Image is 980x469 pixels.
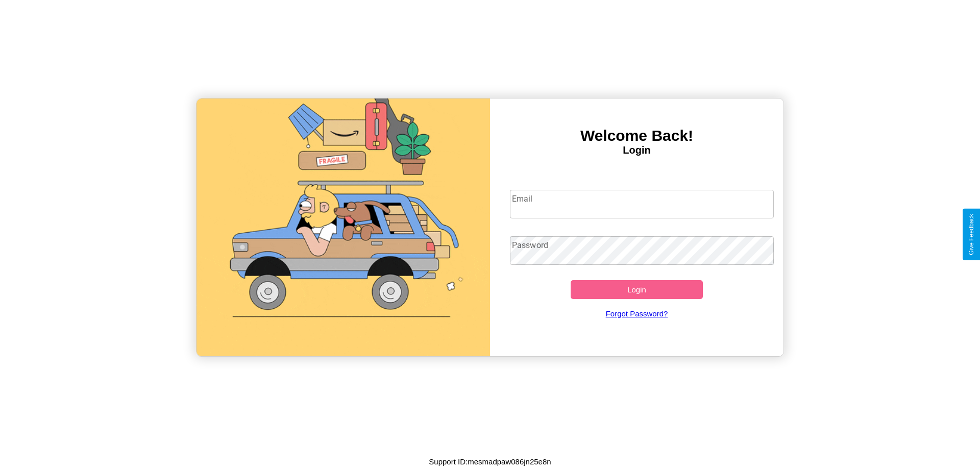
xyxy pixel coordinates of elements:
[197,98,490,356] img: gif
[490,144,783,156] h4: Login
[968,214,975,255] div: Give Feedback
[571,280,703,299] button: Login
[429,455,551,468] p: Support ID: mesmadpaw086jn25e8n
[505,299,769,328] a: Forgot Password?
[490,127,783,144] h3: Welcome Back!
